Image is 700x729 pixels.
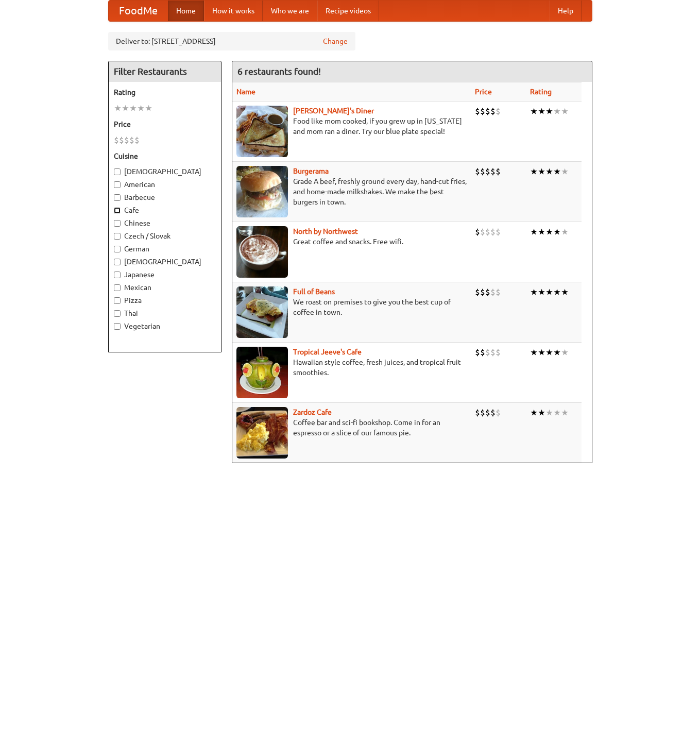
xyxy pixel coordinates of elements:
[114,179,216,190] label: American
[114,259,121,265] input: [DEMOGRAPHIC_DATA]
[496,166,501,177] li: $
[485,166,490,177] li: $
[490,286,496,298] li: $
[475,88,492,96] a: Price
[114,323,121,330] input: Vegetarian
[114,181,121,188] input: American
[114,166,216,177] label: [DEMOGRAPHIC_DATA]
[496,286,501,298] li: $
[114,321,216,331] label: Vegetarian
[114,192,216,202] label: Barbecue
[114,119,216,129] h5: Price
[480,166,485,177] li: $
[545,166,553,177] li: ★
[236,407,288,459] img: zardoz.jpg
[119,134,124,146] li: $
[480,226,485,238] li: $
[236,357,467,378] p: Hawaiian style coffee, fresh juices, and tropical fruit smoothies.
[168,1,204,21] a: Home
[496,106,501,117] li: $
[114,233,121,240] input: Czech / Slovak
[475,166,480,177] li: $
[545,347,553,358] li: ★
[475,106,480,117] li: $
[145,103,152,114] li: ★
[114,282,216,293] label: Mexican
[545,106,553,117] li: ★
[114,151,216,161] h5: Cuisine
[263,1,317,21] a: Who we are
[475,226,480,238] li: $
[108,32,355,50] div: Deliver to: [STREET_ADDRESS]
[236,236,467,247] p: Great coffee and snacks. Free wifi.
[480,407,485,418] li: $
[114,295,216,306] label: Pizza
[236,286,288,338] img: beans.jpg
[485,407,490,418] li: $
[122,103,129,114] li: ★
[114,297,121,304] input: Pizza
[545,286,553,298] li: ★
[114,269,216,280] label: Japanese
[490,166,496,177] li: $
[114,246,121,252] input: German
[561,407,569,418] li: ★
[293,287,335,296] a: Full of Beans
[530,407,538,418] li: ★
[496,407,501,418] li: $
[109,61,221,82] h4: Filter Restaurants
[545,407,553,418] li: ★
[109,1,168,21] a: FoodMe
[553,106,561,117] li: ★
[530,166,538,177] li: ★
[485,106,490,117] li: $
[475,286,480,298] li: $
[114,244,216,254] label: German
[553,347,561,358] li: ★
[561,106,569,117] li: ★
[124,134,129,146] li: $
[480,286,485,298] li: $
[538,166,545,177] li: ★
[236,88,255,96] a: Name
[236,417,467,438] p: Coffee bar and sci-fi bookshop. Come in for an espresso or a slice of our famous pie.
[293,107,374,115] a: [PERSON_NAME]'s Diner
[323,36,348,46] a: Change
[530,226,538,238] li: ★
[490,407,496,418] li: $
[129,134,134,146] li: $
[236,166,288,217] img: burgerama.jpg
[490,106,496,117] li: $
[480,106,485,117] li: $
[114,207,121,214] input: Cafe
[561,347,569,358] li: ★
[561,226,569,238] li: ★
[496,226,501,238] li: $
[293,227,358,235] a: North by Northwest
[553,226,561,238] li: ★
[485,226,490,238] li: $
[530,347,538,358] li: ★
[236,226,288,278] img: north.jpg
[485,347,490,358] li: $
[114,205,216,215] label: Cafe
[490,347,496,358] li: $
[114,310,121,317] input: Thai
[550,1,582,21] a: Help
[114,103,122,114] li: ★
[114,218,216,228] label: Chinese
[293,167,329,175] b: Burgerama
[475,347,480,358] li: $
[237,66,321,76] ng-pluralize: 6 restaurants found!
[553,407,561,418] li: ★
[114,257,216,267] label: [DEMOGRAPHIC_DATA]
[114,231,216,241] label: Czech / Slovak
[114,272,121,278] input: Japanese
[134,134,140,146] li: $
[114,194,121,201] input: Barbecue
[236,106,288,157] img: sallys.jpg
[114,220,121,227] input: Chinese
